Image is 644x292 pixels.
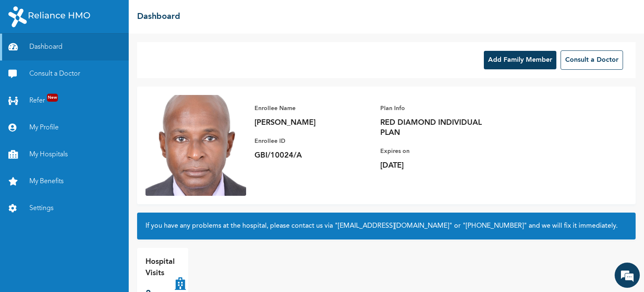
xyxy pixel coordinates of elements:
img: Enrollee [145,95,246,196]
button: Add Family Member [484,51,556,69]
p: [DATE] [380,160,498,171]
p: Expires on [380,146,498,156]
p: Enrollee Name [254,103,372,113]
p: Plan Info [380,103,498,113]
img: RelianceHMO's Logo [8,6,90,27]
h2: Dashboard [137,11,180,23]
p: Hospital Visits [145,256,175,279]
p: RED DIAMOND INDIVIDUAL PLAN [380,118,498,138]
h2: If you have any problems at the hospital, please contact us via or and we will fix it immediately. [145,221,627,231]
p: GBI/10024/A [254,150,372,160]
a: "[PHONE_NUMBER]" [462,223,527,229]
button: Consult a Doctor [561,50,623,70]
a: "[EMAIL_ADDRESS][DOMAIN_NAME]" [335,223,452,229]
p: [PERSON_NAME] [254,118,372,128]
p: Enrollee ID [254,136,372,146]
span: New [47,94,58,102]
